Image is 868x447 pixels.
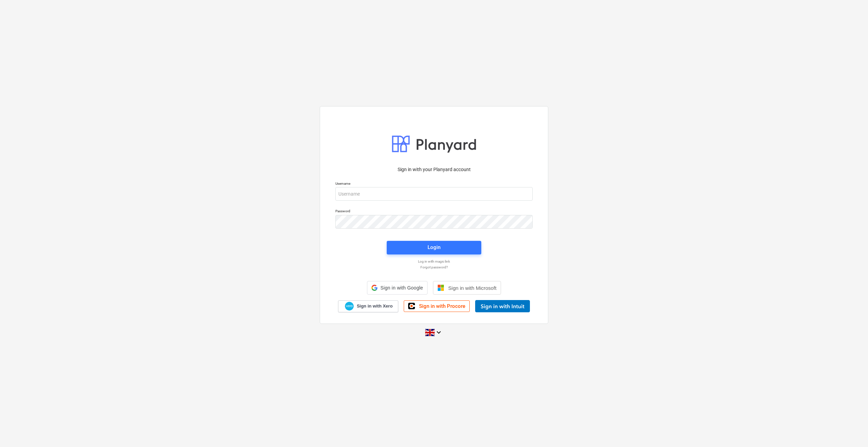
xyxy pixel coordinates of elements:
span: Sign in with Xero [357,303,393,309]
img: Microsoft logo [437,284,444,291]
a: Sign in with Procore [404,300,470,312]
p: Sign in with your Planyard account [335,166,533,173]
div: Sign in with Google [367,281,427,295]
a: Forgot password? [332,265,536,269]
a: Sign in with Xero [338,300,399,312]
p: Password [335,209,533,215]
i: keyboard_arrow_down [435,328,443,336]
img: Xero logo [345,302,354,311]
button: Login [387,241,481,254]
p: Username [335,181,533,187]
a: Log in with magic link [332,259,536,264]
input: Username [335,187,533,201]
span: Sign in with Procore [419,303,465,309]
span: Sign in with Microsoft [448,285,497,291]
span: Sign in with Google [380,285,423,291]
div: Login [428,243,440,252]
